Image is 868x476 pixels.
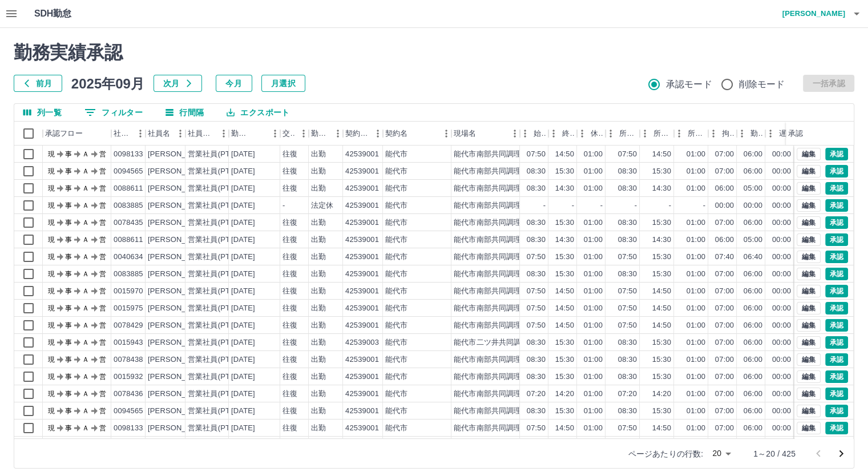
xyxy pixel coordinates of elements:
[385,166,407,177] div: 能代市
[454,252,529,263] div: 能代市南部共同調理場
[772,166,791,177] div: 00:00
[618,166,637,177] div: 08:30
[584,235,603,245] div: 01:00
[744,286,762,297] div: 06:00
[48,253,55,261] text: 現
[48,167,55,175] text: 現
[555,166,574,177] div: 15:30
[454,149,529,160] div: 能代市南部共同調理場
[825,388,848,400] button: 承認
[687,235,705,245] div: 01:00
[618,269,637,280] div: 08:30
[825,233,848,246] button: 承認
[825,422,848,434] button: 承認
[280,122,309,146] div: 交通費
[744,269,762,280] div: 06:00
[584,183,603,194] div: 01:00
[99,236,106,244] text: 営
[715,183,734,194] div: 06:00
[669,200,671,211] div: -
[797,405,821,417] button: 編集
[527,149,546,160] div: 07:50
[48,236,55,244] text: 現
[797,302,821,314] button: 編集
[584,269,603,280] div: 01:00
[715,149,734,160] div: 07:00
[114,303,143,314] div: 0015975
[687,286,705,297] div: 01:00
[311,166,326,177] div: 出勤
[772,252,791,263] div: 00:00
[825,405,848,417] button: 承認
[282,269,297,280] div: 往復
[148,200,210,211] div: [PERSON_NAME]
[282,252,297,263] div: 往復
[188,122,215,146] div: 社員区分
[82,270,89,278] text: Ａ
[825,319,848,332] button: 承認
[345,166,379,177] div: 42539001
[385,183,407,194] div: 能代市
[454,235,529,245] div: 能代市南部共同調理場
[148,122,170,146] div: 社員名
[82,287,89,295] text: Ａ
[618,217,637,228] div: 08:30
[555,269,574,280] div: 15:30
[454,122,476,146] div: 現場名
[146,122,185,146] div: 社員名
[797,199,821,212] button: 編集
[772,286,791,297] div: 00:00
[688,122,706,146] div: 所定休憩
[345,286,379,297] div: 42539001
[584,149,603,160] div: 01:00
[687,252,705,263] div: 01:00
[82,150,89,158] text: Ａ
[744,252,762,263] div: 06:40
[345,200,379,211] div: 42539001
[231,269,255,280] div: [DATE]
[383,122,451,146] div: 契約名
[188,286,248,297] div: 営業社員(PT契約)
[14,104,71,121] button: 列選択
[385,286,407,297] div: 能代市
[797,370,821,383] button: 編集
[65,287,72,295] text: 事
[584,166,603,177] div: 01:00
[772,149,791,160] div: 00:00
[825,216,848,229] button: 承認
[156,104,213,121] button: 行間隔
[825,285,848,297] button: 承認
[185,122,229,146] div: 社員区分
[618,252,637,263] div: 07:50
[99,270,106,278] text: 営
[527,166,546,177] div: 08:30
[188,235,248,245] div: 営業社員(PT契約)
[231,235,255,245] div: [DATE]
[555,183,574,194] div: 14:30
[345,235,379,245] div: 42539001
[48,201,55,209] text: 現
[584,252,603,263] div: 01:00
[779,122,792,146] div: 遅刻等
[311,286,326,297] div: 出勤
[231,183,255,194] div: [DATE]
[825,182,848,195] button: 承認
[674,122,708,146] div: 所定休憩
[555,286,574,297] div: 14:50
[282,183,297,194] div: 往復
[618,183,637,194] div: 08:30
[82,219,89,227] text: Ａ
[99,167,106,175] text: 営
[825,251,848,263] button: 承認
[562,122,575,146] div: 終業
[345,252,379,263] div: 42539001
[65,201,72,209] text: 事
[148,166,210,177] div: [PERSON_NAME]
[48,150,55,158] text: 現
[772,217,791,228] div: 00:00
[343,122,383,146] div: 契約コード
[385,200,407,211] div: 能代市
[454,200,529,211] div: 能代市南部共同調理場
[548,122,577,146] div: 終業
[715,252,734,263] div: 07:40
